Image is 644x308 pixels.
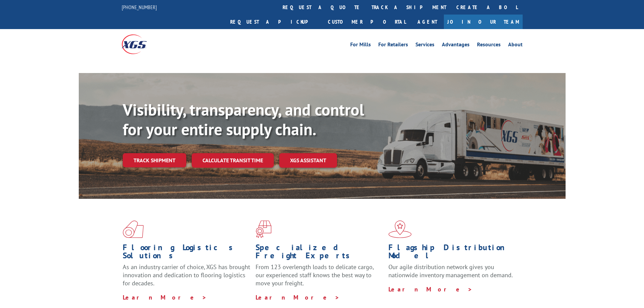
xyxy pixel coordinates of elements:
[192,153,274,168] a: Calculate transit time
[388,285,473,293] a: Learn More >
[508,42,523,49] a: About
[477,42,501,49] a: Resources
[256,293,340,301] a: Learn More >
[123,293,207,301] a: Learn More >
[444,15,523,29] a: Join Our Team
[256,263,383,293] p: From 123 overlength loads to delicate cargo, our experienced staff knows the best way to move you...
[323,15,411,29] a: Customer Portal
[123,99,364,140] b: Visibility, transparency, and control for your entire supply chain.
[122,4,157,10] a: [PHONE_NUMBER]
[123,153,186,167] a: Track shipment
[350,42,371,49] a: For Mills
[442,42,470,49] a: Advantages
[123,220,144,238] img: xgs-icon-total-supply-chain-intelligence-red
[279,153,337,168] a: XGS ASSISTANT
[256,220,271,238] img: xgs-icon-focused-on-flooring-red
[388,263,513,279] span: Our agile distribution network gives you nationwide inventory management on demand.
[388,220,412,238] img: xgs-icon-flagship-distribution-model-red
[123,243,251,263] h1: Flooring Logistics Solutions
[411,15,444,29] a: Agent
[415,42,434,49] a: Services
[123,263,250,287] span: As an industry carrier of choice, XGS has brought innovation and dedication to flooring logistics...
[256,243,383,263] h1: Specialized Freight Experts
[225,15,323,29] a: Request a pickup
[378,42,408,49] a: For Retailers
[388,243,516,263] h1: Flagship Distribution Model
